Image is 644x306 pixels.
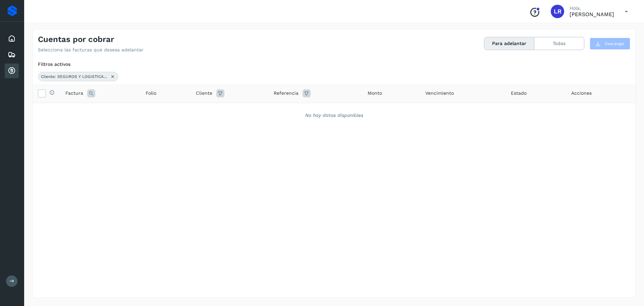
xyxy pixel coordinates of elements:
span: Descargar [605,41,625,47]
span: Cliente [196,90,212,97]
div: Cuentas por cobrar [5,63,19,78]
span: Acciones [571,90,592,97]
p: Hola, [570,5,614,11]
button: Todas [534,37,584,50]
span: Folio [146,90,156,97]
span: Referencia [274,90,299,97]
h4: Cuentas por cobrar [38,35,114,44]
span: Estado [511,90,527,97]
span: Vencimiento [425,90,454,97]
span: Cliente: SEGUROS Y LOGISTICA AVA SA DE CV [41,74,108,80]
div: Inicio [5,31,19,46]
button: Descargar [590,38,630,50]
button: Para adelantar [484,37,534,50]
p: Selecciona las facturas que deseas adelantar [38,47,144,53]
div: Cliente: SEGUROS Y LOGISTICA AVA SA DE CV [38,72,118,81]
span: Factura [65,90,83,97]
span: Monto [368,90,382,97]
div: No hay datos disponibles [41,112,627,119]
p: LIZBETH REYES SANTILLAN [570,11,614,17]
div: Filtros activos [38,61,630,68]
div: Embarques [5,47,19,62]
